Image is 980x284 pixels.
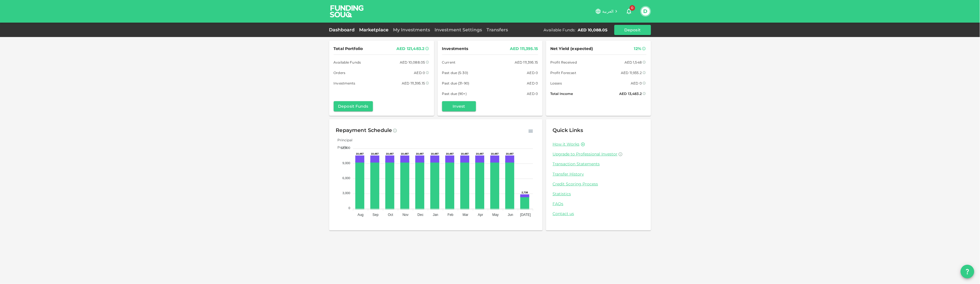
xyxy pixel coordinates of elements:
[553,161,644,167] a: Transaction Statements
[342,176,350,180] tspan: 6,000
[492,213,499,217] tspan: May
[630,5,635,11] span: 0
[334,70,346,76] span: Orders
[510,45,538,52] div: AED 111,395.15
[619,91,642,97] div: AED 13,483.2
[442,80,470,86] span: Past due (31-90)
[625,59,642,65] div: AED 1,548
[442,101,476,111] button: Invest
[348,207,350,210] tspan: 0
[334,59,361,65] span: Available Funds
[553,151,618,157] span: Upgrade to Professional Investor
[334,101,373,111] button: Deposit Funds
[553,142,580,147] a: How it Works
[400,59,425,65] div: AED 10,088.05
[357,213,363,217] tspan: Aug
[329,27,357,32] a: Dashboard
[553,181,644,187] a: Credit Scoring Process
[603,9,614,14] span: العربية
[544,27,576,33] div: Available Funds :
[578,27,608,33] div: AED 10,088.05
[623,6,635,17] button: 0
[484,27,510,32] a: Transfers
[478,213,483,217] tspan: Apr
[508,213,513,217] tspan: Jun
[402,80,425,86] div: AED 111,395.15
[614,25,651,35] button: Deposit
[417,213,423,217] tspan: Dec
[433,213,438,217] tspan: Jan
[641,7,650,16] button: D
[433,27,484,32] a: Investment Settings
[442,45,468,52] span: Investments
[334,45,363,52] span: Total Portfolio
[551,59,577,65] span: Profit Received
[388,213,393,217] tspan: Oct
[357,27,391,32] a: Marketplace
[553,127,583,133] span: Quick Links
[631,80,642,86] div: AED 0
[341,146,350,149] tspan: 12,000
[551,80,562,86] span: Losses
[515,59,538,65] div: AED 111,395.15
[462,213,468,217] tspan: Mar
[553,201,644,207] a: FAQs
[442,91,467,97] span: Past due (90+)
[551,45,593,52] span: Net Yield (expected)
[372,213,379,217] tspan: Sep
[333,145,347,149] span: Profit
[414,70,425,76] div: AED 0
[334,80,355,86] span: Investments
[442,70,468,76] span: Past due (5-30)
[342,161,350,165] tspan: 9,000
[553,151,644,157] a: Upgrade to Professional Investor
[553,191,644,197] a: Statistics
[333,138,352,142] span: Principal
[527,91,538,97] div: AED 0
[402,213,408,217] tspan: Nov
[553,211,644,216] a: Contact us
[551,70,577,76] span: Profit Forecast
[634,45,641,52] div: 12%
[961,265,974,278] button: question
[621,70,642,76] div: AED 11,935.2
[520,213,531,217] tspan: [DATE]
[551,91,573,97] span: Total Income
[336,126,392,135] div: Repayment Schedule
[527,70,538,76] div: AED 0
[342,191,350,195] tspan: 3,000
[397,45,425,52] div: AED 121,483.2
[527,80,538,86] div: AED 0
[553,172,644,177] a: Transfer History
[448,213,453,217] tspan: Feb
[442,59,456,65] span: Current
[391,27,433,32] a: My Investments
